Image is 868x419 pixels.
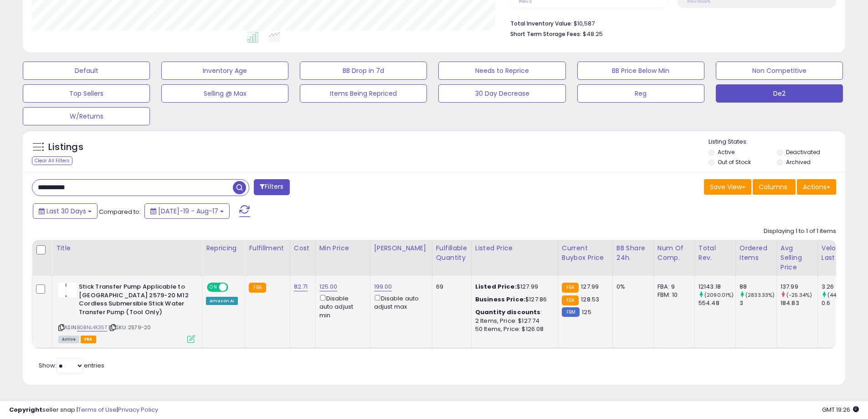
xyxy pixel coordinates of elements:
button: Reg [577,84,704,103]
div: Min Price [319,243,366,253]
div: FBA: 9 [657,283,688,291]
span: ON [208,284,219,291]
div: 88 [740,283,776,291]
span: Columns [759,182,787,191]
div: Velocity Last 30d [822,243,855,263]
button: Needs to Reprice [438,62,565,80]
div: Displaying 1 to 1 of 1 items [764,227,836,236]
small: FBA [562,283,579,293]
div: 69 [436,283,464,291]
button: Inventory Age [161,62,288,80]
div: 3 [740,299,776,307]
button: Selling @ Max [161,84,288,103]
a: 125.00 [319,282,338,291]
div: $127.99 [475,283,551,291]
label: Archived [786,158,811,166]
div: 50 Items, Price: $126.08 [475,325,551,333]
label: Out of Stock [718,158,751,166]
button: BB Price Below Min [577,62,704,80]
div: 137.99 [781,283,817,291]
span: $48.25 [583,30,603,38]
div: Amazon AI [206,297,238,305]
a: Privacy Policy [118,405,158,414]
img: 11dCXJQXDTL._SL40_.jpg [58,283,77,297]
span: 127.99 [581,282,599,291]
div: 184.83 [781,299,817,307]
span: 125 [582,308,591,316]
div: Repricing [206,243,241,253]
div: BB Share 24h. [616,243,650,263]
div: seller snap | | [9,406,158,414]
button: Default [23,62,150,80]
div: 3.26 [822,283,858,291]
small: FBA [562,295,579,305]
button: [DATE]-19 - Aug-17 [144,203,230,219]
button: Non Competitive [716,62,843,80]
button: Top Sellers [23,84,150,103]
b: Listed Price: [475,282,517,291]
a: 82.71 [294,282,308,291]
small: (2090.01%) [704,291,734,299]
span: Compared to: [99,207,141,216]
a: Terms of Use [78,405,117,414]
span: 128.53 [581,295,599,304]
div: [PERSON_NAME] [374,243,428,253]
div: 0.6 [822,299,858,307]
button: 30 Day Decrease [438,84,565,103]
div: Clear All Filters [32,156,72,165]
b: Total Inventory Value: [510,20,572,27]
span: OFF [227,284,241,291]
button: Items Being Repriced [300,84,427,103]
h5: Listings [48,141,83,154]
span: Show: entries [39,361,104,370]
button: W/Returns [23,107,150,125]
p: Listing States: [709,138,845,146]
span: | SKU: 2579-20 [108,324,151,331]
div: Title [56,243,198,253]
b: Business Price: [475,295,525,304]
span: [DATE]-19 - Aug-17 [158,207,218,216]
span: 2025-09-17 19:26 GMT [822,405,859,414]
span: Last 30 Days [46,207,86,216]
b: Quantity discounts [475,308,541,316]
b: Stick Transfer Pump Applicable to [GEOGRAPHIC_DATA] 2579-20 M12 Cordless Submersible Stick Water ... [79,283,190,319]
small: (-25.34%) [786,291,812,299]
div: Listed Price [475,243,554,253]
button: Actions [797,179,836,195]
div: Ordered Items [740,243,773,263]
a: 199.00 [374,282,392,291]
span: All listings currently available for purchase on Amazon [58,336,79,343]
div: Avg Selling Price [781,243,814,272]
div: Disable auto adjust max [374,293,425,311]
div: 554.48 [699,299,735,307]
div: FBM: 10 [657,291,688,299]
div: Cost [294,243,312,253]
label: Active [718,148,734,156]
div: Fulfillable Quantity [436,243,467,263]
button: Save View [704,179,751,195]
div: 2 Items, Price: $127.74 [475,317,551,325]
button: De2 [716,84,843,103]
button: Filters [254,179,289,195]
a: B0BNL4K35T [77,324,107,331]
small: (443.33%) [827,291,853,299]
button: BB Drop in 7d [300,62,427,80]
button: Columns [753,179,796,195]
div: Fulfillment [249,243,286,253]
small: (2833.33%) [745,291,775,299]
div: Total Rev. [699,243,732,263]
div: Disable auto adjust min [319,293,363,320]
div: : [475,308,551,316]
label: Deactivated [786,148,820,156]
div: Num of Comp. [657,243,691,263]
div: $127.86 [475,295,551,304]
li: $10,587 [510,17,829,28]
strong: Copyright [9,405,42,414]
div: Current Buybox Price [562,243,609,263]
span: FBA [81,336,96,343]
div: ASIN: [58,283,195,342]
b: Short Term Storage Fees: [510,30,581,38]
div: 0% [616,283,647,291]
div: 12143.18 [699,283,735,291]
small: FBM [562,307,580,317]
